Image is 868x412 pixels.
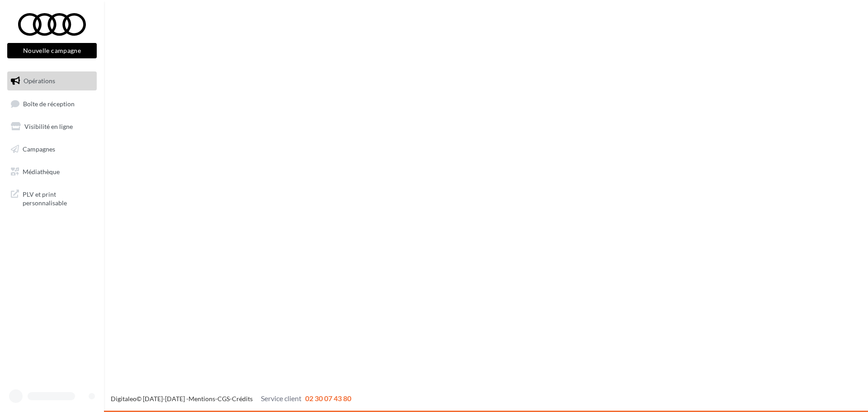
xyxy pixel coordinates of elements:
span: Campagnes [23,145,55,153]
span: Opérations [24,77,55,85]
a: Digitaleo [111,395,137,403]
span: 02 30 07 43 80 [305,394,351,403]
a: CGS [217,395,230,403]
span: PLV et print personnalisable [23,188,93,208]
button: Nouvelle campagne [7,43,97,58]
span: Boîte de réception [23,99,75,107]
a: Opérations [5,71,99,90]
span: Service client [261,394,302,403]
span: Médiathèque [23,167,60,175]
a: Boîte de réception [5,94,99,114]
a: PLV et print personnalisable [5,185,99,211]
a: Médiathèque [5,162,99,181]
a: Mentions [189,395,215,403]
a: Campagnes [5,140,99,159]
span: Visibilité en ligne [24,123,73,130]
a: Visibilité en ligne [5,117,99,136]
a: Crédits [232,395,253,403]
span: © [DATE]-[DATE] - - - [111,395,351,403]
